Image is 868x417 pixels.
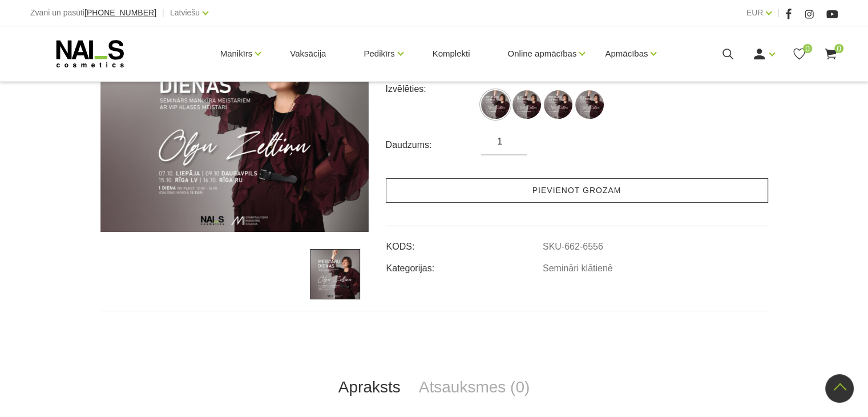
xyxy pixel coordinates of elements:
a: EUR [746,6,764,19]
img: ... [544,90,572,119]
div: Zvani un pasūti [30,6,156,20]
a: Vaksācija [281,26,335,81]
a: Komplekti [423,26,479,81]
a: SKU-662-6556 [543,242,603,252]
img: ... [512,90,541,119]
a: Manikīrs [220,31,253,77]
td: Kategorijas: [386,254,542,275]
a: Latviešu [170,6,200,19]
img: ... [310,249,360,299]
a: 0 [823,47,838,61]
img: ... [575,90,604,119]
img: ... [481,90,510,119]
a: [PHONE_NUMBER] [84,9,156,17]
a: Atsauksmes (0) [410,368,539,406]
span: [PHONE_NUMBER] [84,8,156,17]
div: Izvēlēties: [386,80,482,98]
a: Pievienot grozam [386,178,768,203]
span: | [777,6,780,20]
span: 0 [834,44,843,53]
span: 0 [803,44,812,53]
a: Semināri klātienē [543,263,613,274]
a: 0 [792,47,806,61]
a: Apmācības [605,31,648,77]
td: KODS: [386,232,542,254]
img: ... [100,13,369,232]
a: Apraksts [329,368,410,406]
span: | [162,6,164,20]
a: Pedikīrs [364,31,394,77]
div: Daudzums: [386,136,482,154]
a: Online apmācības [507,31,576,77]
